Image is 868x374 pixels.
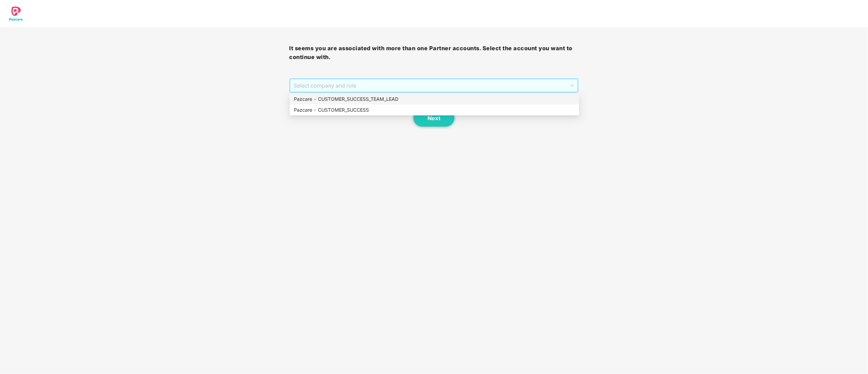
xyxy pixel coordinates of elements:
[294,79,574,92] span: Select company and role
[289,44,579,61] h3: It seems you are associated with more than one Partner accounts. Select the account you want to c...
[294,95,575,103] div: Pazcare - CUSTOMER_SUCCESS_TEAM_LEAD
[428,115,440,121] span: Next
[290,94,579,105] div: Pazcare - CUSTOMER_SUCCESS_TEAM_LEAD
[290,105,579,115] div: Pazcare - CUSTOMER_SUCCESS
[294,106,575,114] div: Pazcare - CUSTOMER_SUCCESS
[414,110,454,127] button: Next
